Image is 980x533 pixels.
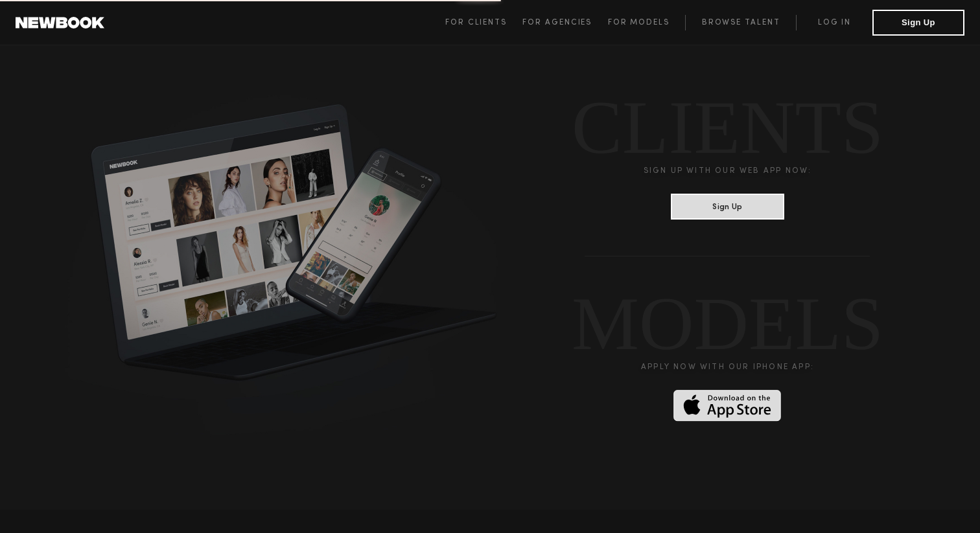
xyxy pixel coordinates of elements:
[641,363,814,372] div: Apply now with our iPHONE APP:
[445,15,522,30] a: For Clients
[608,15,686,30] a: For Models
[522,15,607,30] a: For Agencies
[685,15,796,30] a: Browse Talent
[445,19,507,27] span: For Clients
[608,19,670,27] span: For Models
[572,96,883,159] div: CLIENTS
[872,10,964,36] button: Sign Up
[572,293,883,355] div: MODELS
[796,15,872,30] a: Log in
[673,390,781,422] img: Download on the App Store
[522,19,592,27] span: For Agencies
[671,194,784,220] button: Sign Up
[644,167,812,176] div: Sign up with our web app now:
